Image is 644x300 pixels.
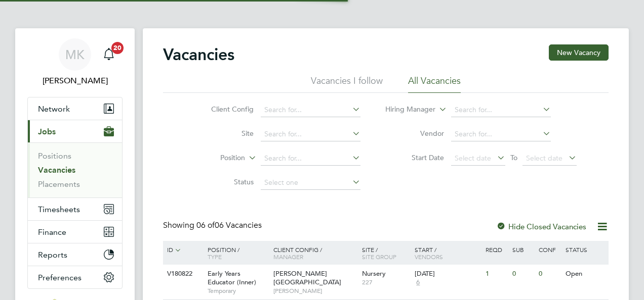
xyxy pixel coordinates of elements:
[28,198,122,220] button: Timesheets
[27,38,123,87] a: MK[PERSON_NAME]
[28,243,122,266] button: Reports
[261,127,360,141] input: Search for...
[196,220,215,230] span: 06 of
[208,253,222,261] span: Type
[271,241,359,265] div: Client Config /
[377,105,435,115] label: Hiring Manager
[362,269,386,278] span: Nursery
[187,153,245,163] label: Position
[549,44,609,61] button: New Vacancy
[483,265,509,283] div: 1
[386,153,444,162] label: Start Date
[28,120,122,142] button: Jobs
[455,154,491,163] span: Select date
[415,270,480,278] div: [DATE]
[165,241,200,259] div: ID
[563,241,607,258] div: Status
[273,287,357,295] span: [PERSON_NAME]
[99,38,119,71] a: 20
[311,75,383,93] li: Vacancies I follow
[195,129,254,138] label: Site
[38,127,56,136] span: Jobs
[195,177,254,186] label: Status
[273,269,341,286] span: [PERSON_NAME][GEOGRAPHIC_DATA]
[273,253,303,261] span: Manager
[28,221,122,243] button: Finance
[451,127,551,141] input: Search for...
[415,278,421,287] span: 6
[38,165,75,175] a: Vacancies
[38,104,70,114] span: Network
[362,253,396,261] span: Site Group
[28,266,122,288] button: Preferences
[563,265,607,283] div: Open
[362,278,410,286] span: 227
[38,179,80,189] a: Placements
[200,241,271,265] div: Position /
[38,151,71,161] a: Positions
[510,265,536,283] div: 0
[27,75,123,87] span: Megan Knowles
[359,241,413,265] div: Site /
[408,75,461,93] li: All Vacancies
[415,253,443,261] span: Vendors
[412,241,483,265] div: Start /
[386,129,444,138] label: Vendor
[38,250,67,260] span: Reports
[195,105,254,114] label: Client Config
[208,287,268,295] span: Temporary
[165,265,200,283] div: V180822
[507,151,520,164] span: To
[451,103,551,117] input: Search for...
[28,97,122,120] button: Network
[38,227,66,237] span: Finance
[536,265,562,283] div: 0
[261,176,360,190] input: Select one
[28,142,122,197] div: Jobs
[526,154,562,163] span: Select date
[496,222,586,231] label: Hide Closed Vacancies
[38,273,82,282] span: Preferences
[111,42,124,54] span: 20
[38,205,80,214] span: Timesheets
[536,241,562,258] div: Conf
[483,241,509,258] div: Reqd
[510,241,536,258] div: Sub
[196,220,262,230] span: 06 Vacancies
[208,269,256,286] span: Early Years Educator (Inner)
[163,220,264,231] div: Showing
[261,152,360,166] input: Search for...
[261,103,360,117] input: Search for...
[163,44,234,65] h2: Vacancies
[65,48,85,61] span: MK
